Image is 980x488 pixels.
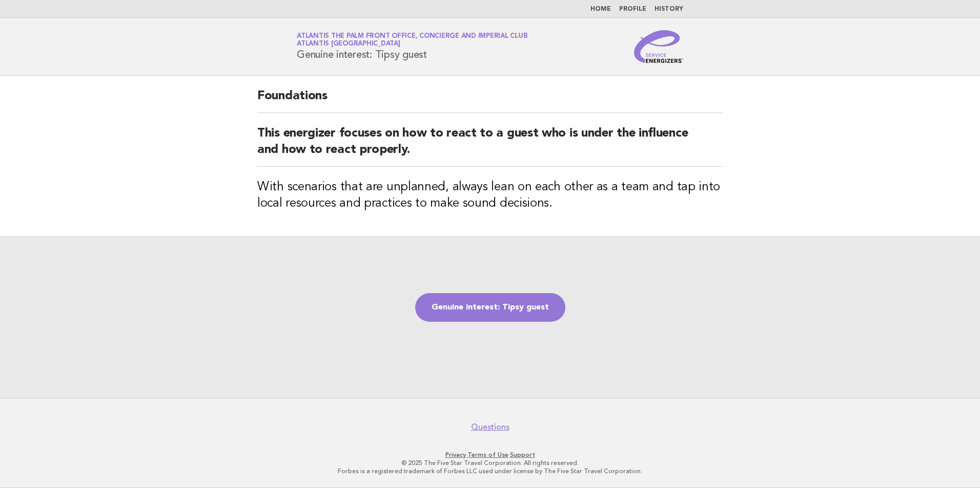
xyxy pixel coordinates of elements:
span: Atlantis [GEOGRAPHIC_DATA] [297,41,400,48]
h3: With scenarios that are unplanned, always lean on each other as a team and tap into local resourc... [257,179,723,212]
a: Terms of Use [467,451,508,458]
a: Atlantis The Palm Front Office, Concierge and Imperial ClubAtlantis [GEOGRAPHIC_DATA] [297,33,527,47]
a: Profile [619,6,646,12]
a: Home [590,6,611,12]
h2: This energizer focuses on how to react to a guest who is under the influence and how to react pro... [257,125,723,167]
a: Support [510,451,535,458]
a: History [655,6,683,12]
p: Forbes is a registered trademark of Forbes LLC used under license by The Five Star Travel Corpora... [176,467,804,475]
a: Genuine interest: Tipsy guest [415,293,565,322]
p: · · [176,451,804,459]
a: Privacy [445,451,466,458]
a: Questions [471,422,509,432]
h2: Foundations [257,88,723,113]
img: Service Energizers [634,30,683,63]
p: © 2025 The Five Star Travel Corporation. All rights reserved. [176,459,804,467]
h1: Genuine interest: Tipsy guest [297,33,527,60]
